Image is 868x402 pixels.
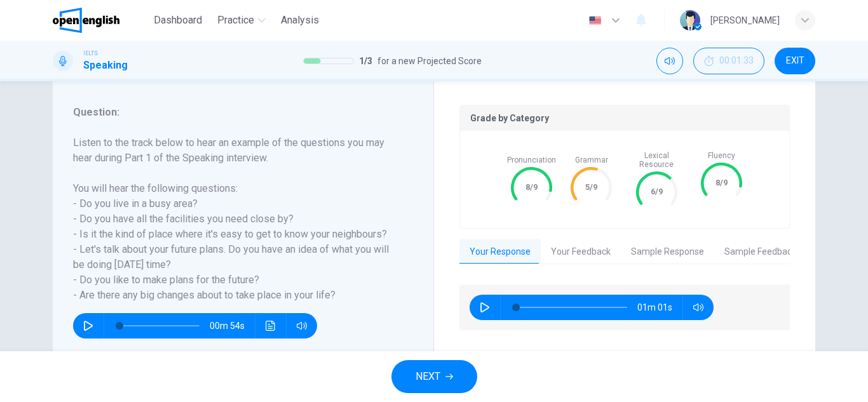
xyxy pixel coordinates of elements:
span: Pronunciation [507,156,556,164]
button: Click to see the audio transcription [261,313,281,338]
img: Profile picture [680,10,700,30]
button: Analysis [276,9,324,32]
div: [PERSON_NAME] [710,13,780,28]
span: NEXT [416,368,440,385]
button: 00:01:33 [693,48,764,74]
span: Lexical Resource [628,151,686,169]
button: Practice [212,9,271,32]
span: 00:01:33 [719,56,754,66]
span: Grammar [575,156,608,164]
button: NEXT [391,360,477,393]
text: 5/9 [585,182,597,192]
button: Dashboard [149,9,207,32]
span: IELTS [83,49,98,58]
text: 8/9 [526,182,538,192]
p: Grade by Category [470,113,779,123]
img: en [587,16,603,25]
span: Dashboard [154,13,202,28]
h1: Speaking [83,58,128,73]
button: Your Response [459,239,541,265]
div: basic tabs example [459,239,790,265]
div: Mute [656,48,683,74]
a: OpenEnglish logo [53,8,149,33]
text: 6/9 [651,187,663,196]
text: 8/9 [715,178,728,187]
button: Sample Feedback [714,239,806,265]
button: EXIT [775,48,815,74]
img: OpenEnglish logo [53,8,119,33]
span: for a new Projected Score [377,53,482,69]
h6: Question : [73,105,398,120]
span: Analysis [281,13,319,28]
span: Fluency [708,151,735,160]
span: Practice [217,13,254,28]
span: EXIT [786,56,804,66]
div: Hide [693,48,764,74]
button: Your Feedback [541,239,621,265]
button: Sample Response [621,239,714,265]
span: 00m 54s [210,313,255,338]
span: 1 / 3 [359,53,372,69]
span: 01m 01s [637,295,682,320]
h6: Listen to the track below to hear an example of the questions you may hear during Part 1 of the S... [73,135,398,303]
